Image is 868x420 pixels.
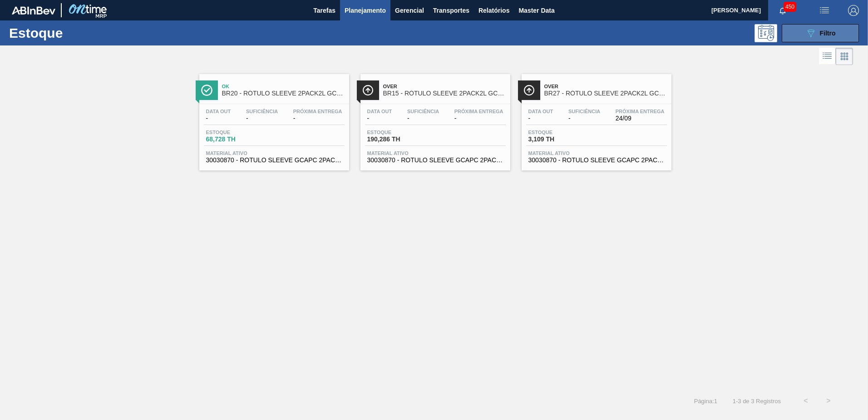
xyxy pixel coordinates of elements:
div: Visão em Cards [836,48,853,65]
span: Próxima Entrega [616,109,665,114]
span: Data out [206,109,231,114]
span: Estoque [528,130,592,135]
span: - [407,115,439,122]
span: Página : 1 [694,398,717,405]
button: < [794,390,817,412]
span: 68,728 TH [206,136,270,143]
span: BR15 - RÓTULO SLEEVE 2PACK2L GCA + PC [383,90,506,97]
a: ÍconeOverBR15 - RÓTULO SLEEVE 2PACK2L GCA + PCData out-Suficiência-Próxima Entrega-Estoque190,286... [354,67,515,170]
a: ÍconeOkBR20 - RÓTULO SLEEVE 2PACK2L GCA + PCData out-Suficiência-Próxima Entrega-Estoque68,728 TH... [192,67,354,170]
span: Data out [367,109,392,114]
div: Pogramando: nenhum usuário selecionado [755,24,777,42]
span: - [367,115,392,122]
img: Ícone [523,85,535,96]
span: Próxima Entrega [293,109,342,114]
span: 190,286 TH [367,136,431,143]
span: - [246,115,278,122]
span: Ok [222,84,345,89]
span: - [293,115,342,122]
span: Master Data [518,5,554,16]
span: 30030870 - ROTULO SLEEVE GCAPC 2PACK2L NIV24 [206,157,342,164]
span: 30030870 - ROTULO SLEEVE GCAPC 2PACK2L NIV24 [528,157,665,164]
span: BR27 - RÓTULO SLEEVE 2PACK2L GCA + PC [544,90,667,97]
span: Data out [528,109,553,114]
span: Over [383,84,506,89]
span: 30030870 - ROTULO SLEEVE GCAPC 2PACK2L NIV24 [367,157,503,164]
span: Material ativo [367,150,503,156]
button: > [817,390,840,412]
span: 450 [784,2,796,12]
span: 1 - 3 de 3 Registros [731,398,781,405]
span: - [454,115,503,122]
span: Over [544,84,667,89]
img: userActions [819,5,830,16]
span: 24/09 [616,115,665,122]
img: Logout [848,5,859,16]
button: Filtro [782,24,859,42]
img: Ícone [201,85,212,96]
span: - [206,115,231,122]
a: ÍconeOverBR27 - RÓTULO SLEEVE 2PACK2L GCA + PCData out-Suficiência-Próxima Entrega24/09Estoque3,1... [515,67,676,170]
span: Material ativo [528,150,665,156]
span: 3,109 TH [528,136,592,143]
span: BR20 - RÓTULO SLEEVE 2PACK2L GCA + PC [222,90,345,97]
span: Planejamento [345,5,386,16]
span: Material ativo [206,150,342,156]
span: Relatórios [478,5,509,16]
div: Visão em Lista [819,48,836,65]
span: Próxima Entrega [454,109,503,114]
button: Notificações [768,4,797,17]
img: Ícone [362,85,374,96]
span: - [528,115,553,122]
h1: Estoque [9,28,145,38]
span: Gerencial [395,5,424,16]
img: TNhmsLtSVTkK8tSr43FrP2fwEKptu5GPRR3wAAAABJRU5ErkJggg== [12,6,55,15]
span: - [568,115,600,122]
span: Tarefas [313,5,335,16]
span: Estoque [367,130,431,135]
span: Suficiência [568,109,600,114]
span: Filtro [820,30,836,37]
span: Suficiência [407,109,439,114]
span: Estoque [206,130,270,135]
span: Suficiência [246,109,278,114]
span: Transportes [433,5,469,16]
